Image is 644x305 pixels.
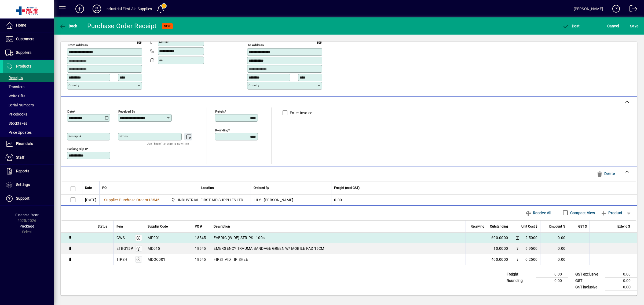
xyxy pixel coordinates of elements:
div: Purchase Order Receipt [87,22,157,30]
label: Enter Invoice [289,110,312,116]
button: Save [629,21,640,31]
td: 600.0000 [487,233,511,243]
span: Support [16,196,30,200]
span: INDUSTRIAL FIRST AID SUPPLIES LTD [178,197,243,203]
td: EMERGENCY TRAUMA BANDAGE GREEN W/ MOBILE PAD 15CM [211,243,466,254]
span: ave [630,22,638,30]
mat-label: Freight [215,109,225,113]
span: Financials [16,142,33,146]
span: Write Offs [5,94,25,98]
td: GST [573,277,605,284]
button: Add [71,4,88,14]
a: Financials [3,137,54,151]
td: 0.00 [536,271,568,277]
a: Pricebooks [3,110,54,119]
span: Price Updates [5,130,32,135]
span: Delete [596,169,615,178]
td: 0.00 [540,243,568,254]
button: Back [58,21,79,31]
a: Supplier Purchase Order#18545 [102,197,161,203]
button: Receive All [523,208,553,218]
app-page-header-button: Delete selection [594,169,620,178]
a: Write Offs [3,91,54,101]
a: Logout [625,1,637,18]
button: Post [561,21,581,31]
a: Knowledge Base [608,1,620,18]
span: Receiving [471,224,484,229]
div: Date [85,185,97,191]
td: GST inclusive [573,284,605,291]
a: Customers [3,32,54,46]
button: Product [598,208,625,218]
a: Staff [3,151,54,164]
span: S [630,24,632,28]
span: Supplier Code [148,224,168,229]
td: Freight [504,271,536,277]
span: PO [102,185,107,191]
mat-label: Packing Slip # [67,147,87,151]
mat-label: Date [67,109,74,113]
span: ost [562,24,580,28]
a: View on map [135,38,144,46]
span: P [572,24,574,28]
td: [DATE] [82,195,99,205]
span: Pricebooks [5,112,27,116]
span: Serial Numbers [5,103,34,107]
span: 6.9500 [525,246,538,251]
td: LILY - [PERSON_NAME] [251,195,331,205]
a: Transfers [3,82,54,91]
span: Home [16,23,26,27]
div: GWS [116,235,125,240]
span: PO # [195,224,202,229]
a: Serial Numbers [3,101,54,110]
td: 0.00 [605,271,637,277]
span: 2.5000 [525,235,538,240]
span: Receipts [5,76,23,80]
mat-label: Mobile [159,40,169,44]
span: Suppliers [16,50,31,55]
div: Ordered By [254,185,328,191]
span: GST $ [578,224,587,229]
td: 10.0000 [487,243,511,254]
div: TIPSH [116,257,127,262]
td: GST exclusive [573,271,605,277]
span: Cancel [607,22,619,30]
a: Price Updates [3,128,54,137]
button: Profile [88,4,105,14]
td: 18545 [192,233,211,243]
app-page-header-button: Back [54,21,83,31]
mat-label: Country [248,83,259,87]
span: 0.2500 [525,257,538,262]
span: Customers [16,37,34,41]
span: Unit Cost $ [521,224,537,229]
span: Location [201,185,214,191]
td: MP001 [145,233,192,243]
button: Change Price Levels [514,256,521,263]
span: Date [85,185,92,191]
td: 400.0000 [487,254,511,265]
span: Stocktakes [5,121,27,125]
span: Extend $ [617,224,630,229]
td: 0.00 [331,195,637,205]
a: Support [3,192,54,205]
button: Change Price Levels [514,234,521,241]
span: Product [601,209,622,217]
span: Description [214,224,230,229]
td: FABRIC (WIDE) STRIPS - 100s [211,233,466,243]
span: Transfers [5,85,24,89]
span: Outstanding [490,224,508,229]
td: MD015 [145,243,192,254]
span: Products [16,64,31,68]
td: 0.00 [536,277,568,284]
a: Home [3,19,54,32]
mat-hint: Use 'Enter' to start a new line [147,140,189,147]
td: 0.00 [540,254,568,265]
td: 0.00 [540,233,568,243]
div: Industrial First Aid Supplies [105,5,152,13]
td: 0.00 [605,277,637,284]
span: Settings [16,183,30,187]
span: Receive All [525,209,551,217]
mat-label: Notes [119,134,128,138]
mat-label: Receipt # [68,134,81,138]
td: 0.00 [605,284,637,291]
